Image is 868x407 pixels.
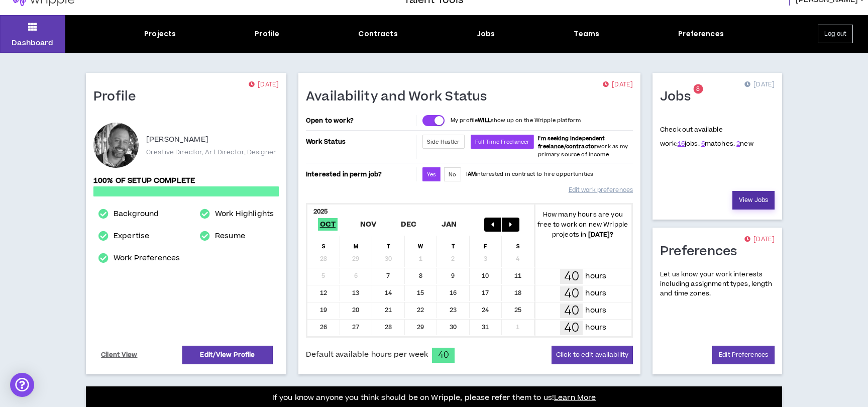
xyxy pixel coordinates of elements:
[313,207,328,216] b: 2025
[470,236,502,251] div: F
[427,138,460,146] span: Side Hustler
[449,171,456,178] span: No
[114,252,180,264] a: Work Preferences
[678,139,685,148] a: 16
[693,84,703,94] sup: 8
[146,134,208,146] p: [PERSON_NAME]
[215,208,274,220] a: Work Highlights
[660,89,698,105] h1: Jobs
[534,210,632,240] p: How many hours are you free to work on new Wripple projects in
[358,218,379,231] span: Nov
[660,270,775,299] p: Let us know your work interests including assignment types, length and time zones.
[318,218,338,231] span: Oct
[701,139,705,148] a: 6
[306,135,414,149] p: Work Status
[538,135,628,158] span: work as my primary source of income
[272,392,596,404] p: If you know anyone you think should be on Wripple, please refer them to us!
[678,29,724,39] div: Preferences
[538,135,605,150] b: I'm seeking independent freelance/contractor
[93,175,279,186] p: 100% of setup complete
[427,171,436,178] span: Yes
[358,29,397,39] div: Contracts
[552,346,633,364] button: Click to edit availability
[818,25,853,43] button: Log out
[701,139,735,148] span: matches.
[306,167,414,181] p: Interested in perm job?
[569,181,633,199] a: Edit work preferences
[99,346,139,364] a: Client View
[502,236,534,251] div: S
[468,170,476,178] strong: AM
[306,117,414,125] p: Open to work?
[399,218,419,231] span: Dec
[744,235,775,245] p: [DATE]
[736,139,740,148] a: 2
[93,123,139,168] div: Matt D.
[736,139,753,148] span: new
[12,38,53,48] p: Dashboard
[249,80,279,90] p: [DATE]
[712,346,775,364] a: Edit Preferences
[10,373,34,397] div: Open Intercom Messenger
[585,288,606,299] p: hours
[574,29,599,39] div: Teams
[307,236,340,251] div: S
[554,392,596,403] a: Learn More
[437,236,470,251] div: T
[477,29,495,39] div: Jobs
[182,346,273,364] a: Edit/View Profile
[744,80,775,90] p: [DATE]
[478,117,491,124] strong: WILL
[340,236,373,251] div: M
[585,322,606,333] p: hours
[451,117,581,125] p: My profile show up on the Wripple platform
[660,125,753,148] p: Check out available work:
[93,89,144,105] h1: Profile
[372,236,405,251] div: T
[660,244,745,260] h1: Preferences
[146,148,276,157] p: Creative Director, Art Director, Designer
[440,218,459,231] span: Jan
[215,230,245,242] a: Resume
[144,29,176,39] div: Projects
[114,208,159,220] a: Background
[678,139,700,148] span: jobs.
[466,170,594,178] p: I interested in contract to hire opportunities
[585,305,606,316] p: hours
[588,230,614,239] b: [DATE] ?
[405,236,438,251] div: W
[306,349,428,360] span: Default available hours per week
[306,89,495,105] h1: Availability and Work Status
[255,29,279,39] div: Profile
[585,271,606,282] p: hours
[732,191,775,210] a: View Jobs
[114,230,149,242] a: Expertise
[696,85,700,93] span: 8
[603,80,633,90] p: [DATE]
